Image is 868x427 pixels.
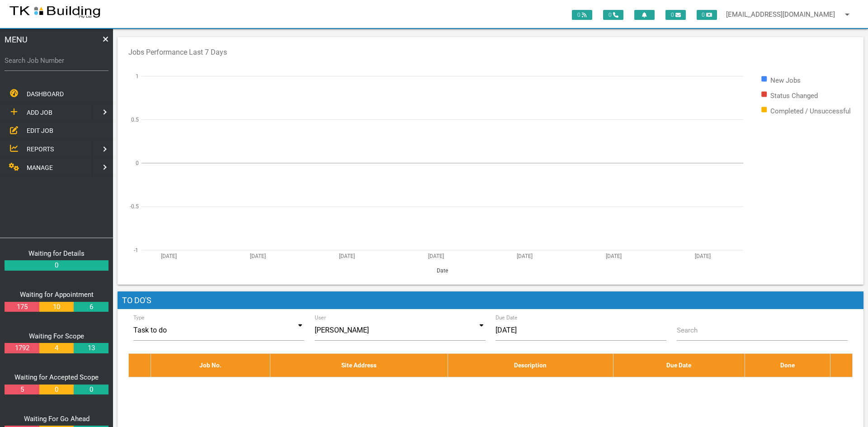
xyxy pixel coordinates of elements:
span: MANAGE [27,164,53,171]
span: DASHBOARD [27,90,64,98]
a: Waiting for Appointment [20,291,94,299]
a: Waiting for Details [28,249,85,258]
text: 0 [136,160,139,166]
th: Done [745,354,830,377]
text: -0.5 [130,203,139,210]
text: [DATE] [695,253,711,259]
text: [DATE] [428,253,444,259]
a: 0 [74,385,108,395]
text: [DATE] [250,253,266,259]
text: -1 [134,247,138,253]
text: Date [437,267,448,273]
a: 175 [5,302,39,312]
span: 0 [603,10,623,20]
label: Search Job Number [5,56,108,66]
text: 0.5 [131,116,139,122]
a: 4 [39,343,74,353]
a: 6 [74,302,108,312]
text: [DATE] [606,253,622,259]
text: New Jobs [770,76,801,84]
text: Jobs Performance Last 7 Days [128,48,227,56]
a: 1792 [5,343,39,353]
span: 0 [697,10,717,20]
a: Waiting for Accepted Scope [14,373,99,381]
th: Job No. [151,354,270,377]
text: Status Changed [770,91,818,99]
label: Due Date [495,314,518,322]
img: s3file [9,5,101,19]
text: [DATE] [339,253,355,259]
label: User [315,314,326,322]
a: Waiting For Go Ahead [24,415,90,423]
span: ADD JOB [27,109,52,116]
span: EDIT JOB [27,127,53,134]
span: 0 [572,10,592,20]
a: Waiting For Scope [29,332,84,340]
span: MENU [5,33,28,46]
text: Completed / Unsuccessful [770,107,851,115]
a: 13 [74,343,108,353]
a: 5 [5,385,39,395]
h1: To Do's [118,291,863,310]
th: Site Address [270,354,448,377]
text: [DATE] [517,253,533,259]
a: 0 [5,260,108,271]
th: Due Date [613,354,745,377]
text: 1 [136,73,139,79]
span: REPORTS [27,145,54,153]
label: Search [677,325,698,336]
label: Type [133,314,145,322]
span: 0 [665,10,686,20]
th: Description [448,354,613,377]
a: 10 [39,302,74,312]
text: [DATE] [161,253,177,259]
a: 0 [39,385,74,395]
